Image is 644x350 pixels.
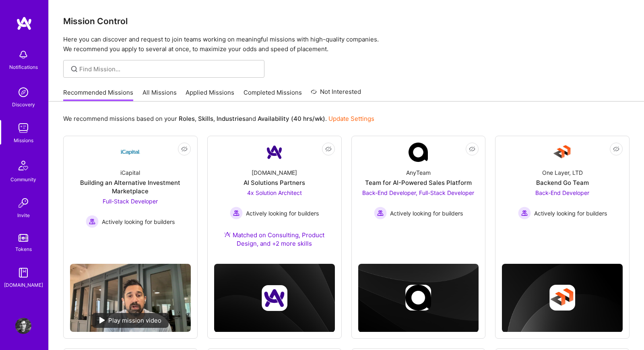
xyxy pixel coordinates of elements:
a: Not Interested [311,87,361,101]
span: Actively looking for builders [102,217,175,226]
div: Team for AI-Powered Sales Platform [365,178,472,187]
div: [DOMAIN_NAME] [4,281,43,289]
div: iCapital [120,168,140,177]
i: icon EyeClosed [325,146,332,152]
span: Back-End Developer, Full-Stack Developer [362,189,474,196]
b: Industries [217,115,246,122]
img: Actively looking for builders [518,207,531,220]
div: Matched on Consulting, Product Design, and +2 more skills [214,231,335,248]
div: One Layer, LTD [542,168,583,177]
img: logo [16,16,32,31]
a: Company LogoiCapitalBuilding an Alternative Investment MarketplaceFull-Stack Developer Actively l... [70,143,191,257]
a: Update Settings [328,115,374,122]
img: Company Logo [409,143,428,162]
span: 4x Solution Architect [247,189,302,196]
input: Find Mission... [79,65,258,73]
img: play [99,317,105,323]
img: cover [358,264,479,332]
img: Actively looking for builders [86,215,99,228]
i: icon EyeClosed [469,146,475,152]
img: Actively looking for builders [374,207,387,220]
span: Actively looking for builders [534,209,607,217]
img: Company logo [262,285,287,311]
div: Community [10,175,36,184]
a: Company Logo[DOMAIN_NAME]AI Solutions Partners4x Solution Architect Actively looking for builders... [214,143,335,257]
i: icon EyeClosed [613,146,619,152]
a: Company LogoAnyTeamTeam for AI-Powered Sales PlatformBack-End Developer, Full-Stack Developer Act... [358,143,479,234]
a: Completed Missions [244,88,302,101]
b: Availability (40 hrs/wk) [258,115,325,122]
img: guide book [15,265,31,281]
img: tokens [19,234,28,242]
i: icon SearchGrey [70,64,79,74]
div: Notifications [9,63,38,71]
b: Skills [198,115,213,122]
span: Actively looking for builders [390,209,463,217]
p: Here you can discover and request to join teams working on meaningful missions with high-quality ... [63,35,630,54]
img: No Mission [70,264,191,332]
img: cover [214,264,335,332]
img: discovery [15,84,31,100]
h3: Mission Control [63,16,630,26]
img: Community [14,156,33,175]
img: teamwork [15,120,31,136]
span: Full-Stack Developer [103,198,158,205]
div: AnyTeam [406,168,431,177]
img: Company Logo [265,143,284,162]
img: cover [502,264,623,332]
img: Company Logo [121,143,140,162]
a: Recommended Missions [63,88,133,101]
div: Tokens [15,245,32,253]
span: Back-End Developer [535,189,589,196]
a: User Avatar [13,318,33,334]
img: Invite [15,195,31,211]
div: Backend Go Team [536,178,589,187]
img: Company logo [405,285,431,311]
p: We recommend missions based on your , , and . [63,114,374,123]
span: Actively looking for builders [246,209,319,217]
img: Actively looking for builders [230,207,243,220]
img: Company logo [549,285,575,311]
div: [DOMAIN_NAME] [252,168,297,177]
img: Ateam Purple Icon [224,231,231,238]
a: Applied Missions [186,88,234,101]
a: Company LogoOne Layer, LTDBackend Go TeamBack-End Developer Actively looking for buildersActively... [502,143,623,234]
img: bell [15,47,31,63]
a: All Missions [142,88,177,101]
div: Building an Alternative Investment Marketplace [70,178,191,195]
div: Missions [14,136,33,145]
div: Play mission video [92,313,169,328]
img: User Avatar [15,318,31,334]
div: AI Solutions Partners [244,178,305,187]
div: Invite [17,211,30,220]
div: Discovery [12,100,35,109]
i: icon EyeClosed [181,146,188,152]
img: Company Logo [553,143,572,162]
b: Roles [179,115,195,122]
